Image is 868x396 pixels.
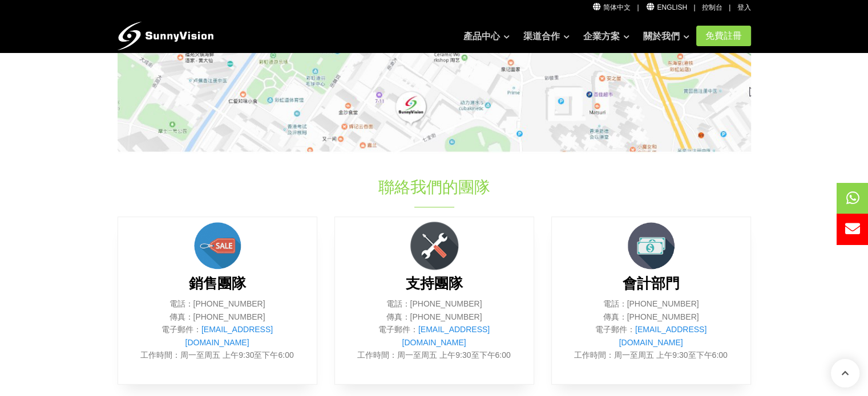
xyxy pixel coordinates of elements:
[729,2,730,13] li: |
[406,217,463,274] img: flat-repair-tools.png
[189,217,246,274] img: sales.png
[645,3,687,11] a: English
[135,297,300,361] p: 電話：[PHONE_NUMBER] 傳真：[PHONE_NUMBER] 電子郵件： 工作時間：周一至周五 上午9:30至下午6:00
[463,25,510,48] a: 產品中心
[693,2,695,13] li: |
[352,297,516,361] p: 電話：[PHONE_NUMBER] 傳真：[PHONE_NUMBER] 電子郵件： 工作時間：周一至周五 上午9:30至下午6:00
[406,276,463,291] b: 支持團隊
[696,26,751,46] a: 免費註冊
[623,217,680,274] img: money.png
[569,297,733,361] p: 電話：[PHONE_NUMBER] 傳真：[PHONE_NUMBER] 電子郵件： 工作時間：周一至周五 上午9:30至下午6:00
[637,2,639,13] li: |
[523,25,570,48] a: 渠道合作
[702,3,722,11] a: 控制台
[623,276,680,291] b: 會計部門
[619,325,706,346] a: [EMAIL_ADDRESS][DOMAIN_NAME]
[643,25,689,48] a: 關於我們
[402,325,490,346] a: [EMAIL_ADDRESS][DOMAIN_NAME]
[244,176,624,198] h1: 聯絡我們的團隊
[592,3,631,11] a: 简体中文
[185,325,273,346] a: [EMAIL_ADDRESS][DOMAIN_NAME]
[737,3,751,11] a: 登入
[189,276,246,291] b: 銷售團隊
[583,25,629,48] a: 企業方案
